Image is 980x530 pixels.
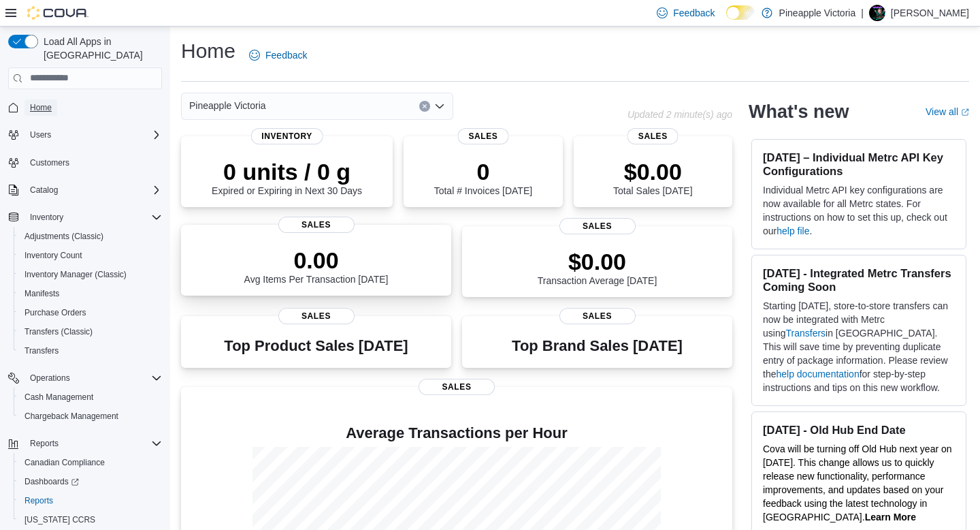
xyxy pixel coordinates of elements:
[869,5,885,21] div: Amanda Wright
[19,228,162,245] span: Adjustments (Classic)
[24,182,63,198] button: Catalog
[19,408,162,424] span: Chargeback Management
[24,127,56,143] button: Users
[891,5,969,21] p: [PERSON_NAME]
[19,285,162,302] span: Manifests
[181,37,235,65] h1: Home
[559,308,636,324] span: Sales
[24,435,162,452] span: Reports
[24,99,162,116] span: Home
[14,227,167,246] button: Adjustments (Classic)
[19,454,162,471] span: Canadian Compliance
[24,250,82,261] span: Inventory Count
[926,106,969,117] a: View allExternal link
[14,341,167,360] button: Transfers
[24,370,162,386] span: Operations
[24,182,162,198] span: Catalog
[224,338,408,354] h3: Top Product Sales [DATE]
[19,408,124,424] a: Chargeback Management
[192,425,721,441] h4: Average Transactions per Hour
[19,473,162,490] span: Dashboards
[673,6,715,20] span: Feedback
[763,151,955,178] h3: [DATE] – Individual Metrc API Key Configurations
[613,158,692,196] div: Total Sales [DATE]
[24,476,79,487] span: Dashboards
[24,435,64,452] button: Reports
[3,97,167,117] button: Home
[538,248,657,275] p: $0.00
[19,512,162,528] span: Washington CCRS
[19,512,101,528] a: [US_STATE] CCRS
[24,326,93,337] span: Transfers (Classic)
[749,101,849,123] h2: What's new
[763,266,955,294] h3: [DATE] - Integrated Metrc Transfers Coming Soon
[19,324,98,340] a: Transfers (Classic)
[19,473,84,490] a: Dashboards
[538,248,657,286] div: Transaction Average [DATE]
[24,269,127,280] span: Inventory Manager (Classic)
[24,411,118,422] span: Chargeback Management
[244,247,389,285] div: Avg Items Per Transaction [DATE]
[3,181,167,200] button: Catalog
[861,5,864,21] p: |
[14,303,167,322] button: Purchase Orders
[763,423,955,437] h3: [DATE] - Old Hub End Date
[14,284,167,303] button: Manifests
[14,453,167,472] button: Canadian Compliance
[19,266,132,283] a: Inventory Manager (Classic)
[785,328,826,339] a: Transfers
[19,493,59,509] a: Reports
[19,324,162,340] span: Transfers (Classic)
[19,228,109,245] a: Adjustments (Classic)
[14,246,167,265] button: Inventory Count
[961,108,969,116] svg: External link
[19,343,64,359] a: Transfers
[19,305,92,321] a: Purchase Orders
[24,457,105,468] span: Canadian Compliance
[3,153,167,172] button: Customers
[777,225,809,236] a: help file
[3,434,167,453] button: Reports
[265,48,307,62] span: Feedback
[24,514,95,525] span: [US_STATE] CCRS
[244,42,312,69] a: Feedback
[613,158,692,185] p: $0.00
[627,128,679,144] span: Sales
[726,5,755,20] input: Dark Mode
[419,101,430,112] button: Clear input
[434,101,445,112] button: Open list of options
[24,370,76,386] button: Operations
[30,212,63,223] span: Inventory
[30,438,59,449] span: Reports
[278,217,355,233] span: Sales
[19,389,99,405] a: Cash Management
[14,322,167,341] button: Transfers (Classic)
[14,491,167,510] button: Reports
[27,6,88,20] img: Cova
[212,158,362,196] div: Expired or Expiring in Next 30 Days
[457,128,508,144] span: Sales
[24,99,57,116] a: Home
[763,443,952,523] span: Cova will be turning off Old Hub next year on [DATE]. This change allows us to quickly release ne...
[865,512,916,523] a: Learn More
[763,299,955,394] p: Starting [DATE], store-to-store transfers can now be integrated with Metrc using in [GEOGRAPHIC_D...
[24,209,162,225] span: Inventory
[24,209,69,225] button: Inventory
[24,495,53,506] span: Reports
[19,266,162,283] span: Inventory Manager (Classic)
[30,157,69,168] span: Customers
[278,308,355,324] span: Sales
[19,493,162,509] span: Reports
[30,185,58,196] span: Catalog
[24,307,86,318] span: Purchase Orders
[189,97,266,114] span: Pineapple Victoria
[24,127,162,143] span: Users
[19,389,162,405] span: Cash Management
[3,125,167,144] button: Users
[14,388,167,407] button: Cash Management
[776,369,859,379] a: help documentation
[24,392,93,403] span: Cash Management
[512,338,683,354] h3: Top Brand Sales [DATE]
[3,208,167,227] button: Inventory
[24,345,59,356] span: Transfers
